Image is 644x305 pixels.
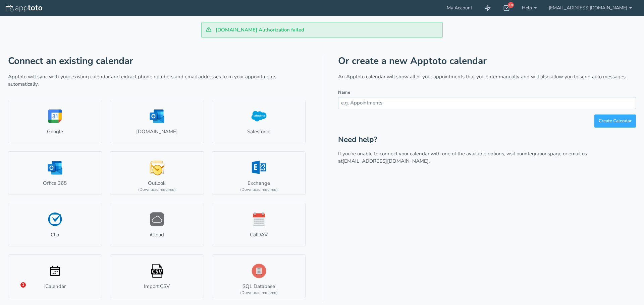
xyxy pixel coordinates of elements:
[342,158,430,164] a: [EMAIL_ADDRESS][DOMAIN_NAME].
[8,203,102,246] a: Clio
[240,187,278,193] div: (Download required)
[8,73,306,88] p: Apptoto will sync with your existing calendar and extract phone numbers and email addresses from ...
[594,115,636,128] button: Create Calendar
[8,100,102,143] a: Google
[212,203,306,246] a: CalDAV
[338,73,636,80] p: An Apptoto calendar will show all of your appointments that you enter manually and will also allo...
[8,254,102,298] a: iCalendar
[8,56,306,66] h1: Connect an existing calendar
[240,290,278,296] div: (Download required)
[138,187,176,193] div: (Download required)
[338,97,636,109] input: e.g. Appointments
[338,136,636,144] h2: Need help?
[212,100,306,143] a: Salesforce
[201,22,443,38] div: [DOMAIN_NAME] Authorization failed
[110,203,204,246] a: iCloud
[110,100,204,143] a: [DOMAIN_NAME]
[6,5,42,12] img: logo-apptoto--white.svg
[110,254,204,298] a: Import CSV
[524,150,550,157] a: integrations
[508,2,514,8] div: 10
[110,151,204,195] a: Outlook
[20,282,26,288] span: 1
[338,56,636,66] h1: Or create a new Apptoto calendar
[8,151,102,195] a: Office 365
[338,150,636,165] p: If you’re unable to connect your calendar with one of the available options, visit our page or em...
[212,151,306,195] a: Exchange
[212,254,306,298] a: SQL Database
[338,89,350,96] label: Name
[7,282,23,298] iframe: Intercom live chat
